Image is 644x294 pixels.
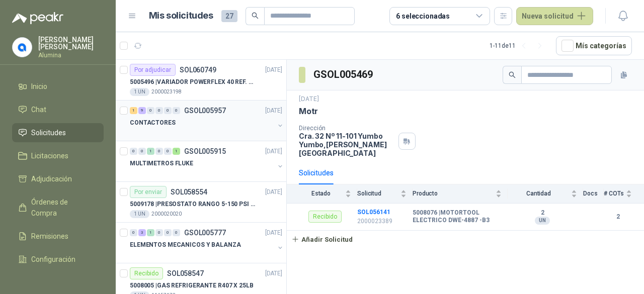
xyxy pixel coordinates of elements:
[155,148,163,155] div: 0
[31,127,66,138] span: Solicitudes
[299,167,334,178] div: Solicitudes
[299,190,343,197] span: Estado
[164,107,172,114] div: 0
[130,118,176,128] p: CONTACTORES
[116,182,286,223] a: Por enviarSOL058554[DATE] 5009178 |PRESOSTATO RANGO 5-150 PSI REF.L91B-10501 UN2000020020
[413,190,494,197] span: Producto
[583,184,604,203] th: Docs
[252,12,259,19] span: search
[308,211,342,223] div: Recibido
[130,77,255,87] p: 5005496 | VARIADOR POWERFLEX 40 REF. 22B-D012N104
[147,148,154,155] div: 1
[265,147,282,156] p: [DATE]
[287,231,357,248] button: Añadir Solicitud
[130,281,254,290] p: 5008005 | GAS REFRIGERANTE R407 X 25LB
[508,184,583,203] th: Cantidad
[130,267,163,279] div: Recibido
[173,148,180,155] div: 1
[130,227,284,259] a: 0 3 1 0 0 0 GSOL005777[DATE] ELEMENTOS MECANICOS Y BALANZA
[604,212,632,222] b: 2
[509,71,516,78] span: search
[265,187,282,197] p: [DATE]
[287,231,644,248] a: Añadir Solicitud
[508,209,577,217] b: 2
[31,173,72,184] span: Adjudicación
[31,197,94,219] span: Órdenes de Compra
[130,200,255,209] p: 5009178 | PRESOSTATO RANGO 5-150 PSI REF.L91B-1050
[155,107,163,114] div: 0
[12,227,104,246] a: Remisiones
[151,210,182,218] p: 2000020020
[167,270,204,277] p: SOL058547
[31,254,75,265] span: Configuración
[12,12,63,24] img: Logo peakr
[173,107,180,114] div: 0
[31,104,46,115] span: Chat
[12,169,104,188] a: Adjudicación
[299,125,394,132] p: Dirección
[164,229,172,236] div: 0
[130,88,149,96] div: 1 UN
[138,148,146,155] div: 0
[299,106,318,117] p: Motr
[12,77,104,96] a: Inicio
[413,184,508,203] th: Producto
[357,209,390,216] a: SOL056141
[164,148,172,155] div: 0
[149,9,213,23] h1: Mis solicitudes
[147,107,154,114] div: 0
[171,188,207,195] p: SOL058554
[299,132,394,157] p: Cra. 32 Nº 11-101 Yumbo Yumbo , [PERSON_NAME][GEOGRAPHIC_DATA]
[535,217,550,225] div: UN
[130,64,176,76] div: Por adjudicar
[38,36,104,50] p: [PERSON_NAME] [PERSON_NAME]
[604,190,624,197] span: # COTs
[313,67,374,82] h3: GSOL005469
[31,150,68,161] span: Licitaciones
[130,186,167,198] div: Por enviar
[130,159,193,168] p: MULTIMETROS FLUKE
[357,184,413,203] th: Solicitud
[31,231,68,242] span: Remisiones
[357,217,407,226] p: 2000023389
[38,52,104,58] p: Alumina
[12,146,104,165] a: Licitaciones
[490,38,548,54] div: 1 - 11 de 11
[287,184,357,203] th: Estado
[12,250,104,269] a: Configuración
[130,210,149,218] div: 1 UN
[147,229,154,236] div: 1
[299,94,319,104] p: [DATE]
[516,7,593,25] button: Nueva solicitud
[151,88,182,96] p: 2000023198
[155,229,163,236] div: 0
[265,106,282,116] p: [DATE]
[184,107,226,114] p: GSOL005957
[138,229,146,236] div: 3
[138,107,146,114] div: 9
[130,107,137,114] div: 1
[13,38,32,57] img: Company Logo
[265,65,282,75] p: [DATE]
[130,148,137,155] div: 0
[31,81,47,92] span: Inicio
[130,105,284,137] a: 1 9 0 0 0 0 GSOL005957[DATE] CONTACTORES
[130,240,241,250] p: ELEMENTOS MECANICOS Y BALANZA
[508,190,569,197] span: Cantidad
[265,269,282,278] p: [DATE]
[173,229,180,236] div: 0
[604,184,644,203] th: # COTs
[357,190,398,197] span: Solicitud
[12,100,104,119] a: Chat
[184,229,226,236] p: GSOL005777
[130,145,284,177] a: 0 0 1 0 0 1 GSOL005915[DATE] MULTIMETROS FLUKE
[180,66,216,73] p: SOL060749
[116,60,286,101] a: Por adjudicarSOL060749[DATE] 5005496 |VARIADOR POWERFLEX 40 REF. 22B-D012N1041 UN2000023198
[396,11,450,22] div: 6 seleccionadas
[265,228,282,238] p: [DATE]
[556,36,632,55] button: Mís categorías
[12,192,104,223] a: Órdenes de Compra
[413,209,502,225] b: 5008076 | MOTORTOOL ELECTRICO DWE-4887 -B3
[130,229,137,236] div: 0
[184,148,226,155] p: GSOL005915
